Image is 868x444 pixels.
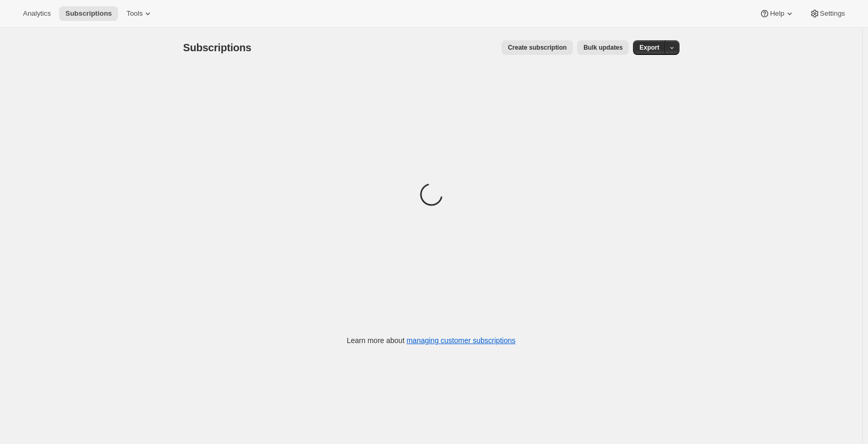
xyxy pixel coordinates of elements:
[820,9,845,18] span: Settings
[639,43,659,52] span: Export
[17,6,57,21] button: Analytics
[65,9,112,18] span: Subscriptions
[803,6,851,21] button: Settings
[501,40,573,55] button: Create subscription
[633,40,665,55] button: Export
[770,9,784,18] span: Help
[59,6,118,21] button: Subscriptions
[183,42,252,53] span: Subscriptions
[120,6,159,21] button: Tools
[347,335,515,346] p: Learn more about
[583,43,623,52] span: Bulk updates
[126,9,143,18] span: Tools
[577,40,629,55] button: Bulk updates
[406,336,515,345] a: managing customer subscriptions
[23,9,51,18] span: Analytics
[508,43,567,52] span: Create subscription
[753,6,801,21] button: Help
